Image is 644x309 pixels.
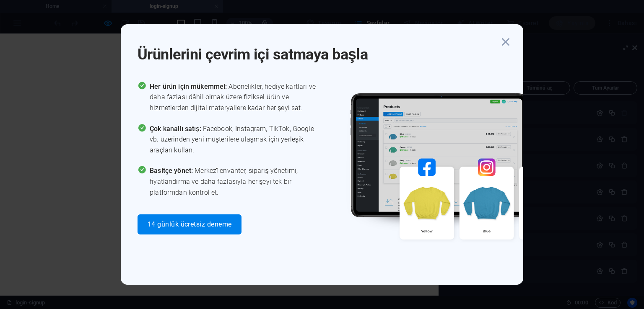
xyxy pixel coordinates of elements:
h1: Ürünlerini çevrim içi satmaya başla [138,34,498,64]
span: Abonelikler, hediye kartları ve daha fazlası dâhil olmak üzere fiziksel ürün ve hizmetlerden diji... [150,81,322,113]
span: Facebook, Instagram, TikTok, Google vb. üzerinden yeni müşterilere ulaşmak için yerleşik araçları... [150,124,322,156]
span: Her ürün için mükemmel: [150,82,229,90]
button: 14 günlük ücretsiz deneme [138,214,241,234]
span: 14 günlük ücretsiz deneme [148,221,231,228]
span: Çok kanallı satış: [150,125,203,133]
span: Basitçe yönet: [150,167,195,175]
span: Merkezî envanter, sipariş yönetimi, fiyatlandırma ve daha fazlasıyla her şeyi tek bir platformdan... [150,165,322,198]
img: promo_image.png [337,81,588,264]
